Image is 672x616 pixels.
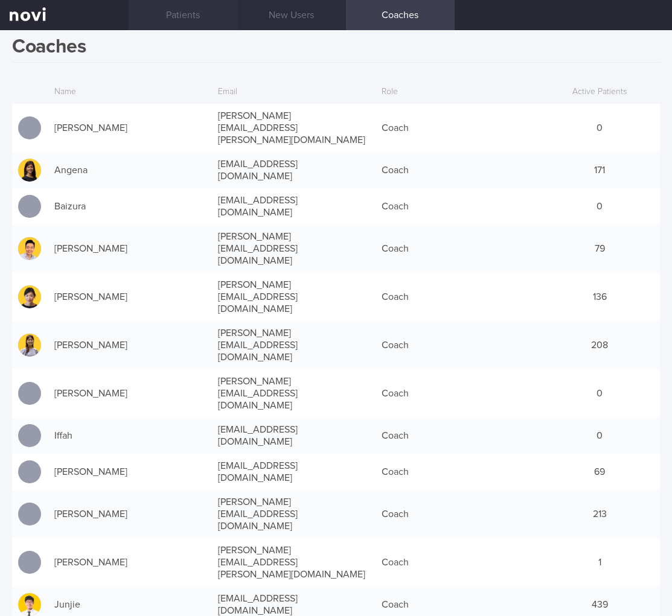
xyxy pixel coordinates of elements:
div: [PERSON_NAME] [48,550,212,574]
div: [PERSON_NAME] [48,285,212,309]
div: Coach [376,460,539,484]
div: [PERSON_NAME][EMAIL_ADDRESS][DOMAIN_NAME] [212,224,376,273]
div: Iffah [48,424,212,448]
div: 1 [539,550,660,574]
div: 0 [539,424,660,448]
div: [EMAIL_ADDRESS][DOMAIN_NAME] [212,152,376,188]
div: [PERSON_NAME][EMAIL_ADDRESS][DOMAIN_NAME] [212,369,376,418]
div: [PERSON_NAME] [48,381,212,405]
div: 136 [539,285,660,309]
div: 171 [539,158,660,182]
div: Coach [376,550,539,574]
div: 0 [539,381,660,405]
div: Angena [48,158,212,182]
div: Coach [376,237,539,261]
div: Coach [376,194,539,218]
div: Coach [376,424,539,448]
div: Coach [376,333,539,357]
div: [PERSON_NAME][EMAIL_ADDRESS][PERSON_NAME][DOMAIN_NAME] [212,538,376,586]
div: 0 [539,194,660,218]
div: [PERSON_NAME][EMAIL_ADDRESS][DOMAIN_NAME] [212,273,376,321]
div: 69 [539,460,660,484]
div: [PERSON_NAME][EMAIL_ADDRESS][DOMAIN_NAME] [212,490,376,538]
div: [PERSON_NAME][EMAIL_ADDRESS][DOMAIN_NAME] [212,321,376,369]
div: Coach [376,285,539,309]
div: Active Patients [539,81,660,104]
div: 213 [539,502,660,526]
div: Coach [376,381,539,405]
div: Baizura [48,194,212,218]
div: [PERSON_NAME] [48,460,212,484]
div: Coach [376,502,539,526]
div: 208 [539,333,660,357]
div: Name [48,81,212,104]
h1: Coaches [12,35,660,63]
div: 79 [539,237,660,261]
div: Coach [376,158,539,182]
div: [EMAIL_ADDRESS][DOMAIN_NAME] [212,188,376,224]
div: Role [376,81,539,104]
div: 0 [539,116,660,140]
div: [EMAIL_ADDRESS][DOMAIN_NAME] [212,418,376,454]
div: [PERSON_NAME] [48,237,212,261]
div: [EMAIL_ADDRESS][DOMAIN_NAME] [212,454,376,490]
div: Email [212,81,376,104]
div: Coach [376,116,539,140]
div: [PERSON_NAME][EMAIL_ADDRESS][PERSON_NAME][DOMAIN_NAME] [212,104,376,152]
div: [PERSON_NAME] [48,116,212,140]
div: [PERSON_NAME] [48,502,212,526]
div: [PERSON_NAME] [48,333,212,357]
